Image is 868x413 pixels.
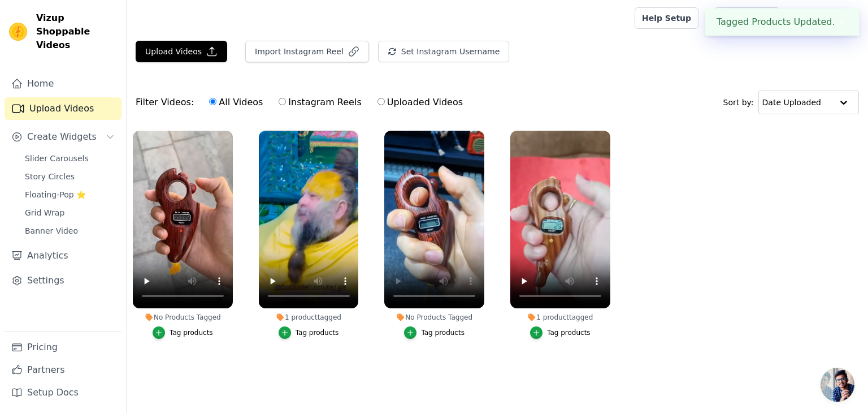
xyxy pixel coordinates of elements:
[377,95,463,110] label: Uploaded Videos
[170,328,213,337] div: Tag products
[635,7,698,29] a: Help Setup
[5,244,121,267] a: Analytics
[25,207,64,218] span: Grid Wrap
[18,223,121,239] a: Banner Video
[25,171,75,182] span: Story Circles
[5,72,121,95] a: Home
[421,328,465,337] div: Tag products
[714,7,779,29] a: Book Demo
[821,368,854,402] div: Open chat
[209,95,263,110] label: All Videos
[209,98,216,105] input: All Videos
[18,205,121,221] a: Grid Wrap
[9,23,27,41] img: Vizup
[245,41,369,62] button: Import Instagram Reel
[18,187,121,203] a: Floating-Pop ⭐
[384,313,484,322] div: No Products Tagged
[296,328,339,337] div: Tag products
[25,189,86,200] span: Floating-Pop ⭐
[5,126,121,148] button: Create Widgets
[789,8,859,28] button: T Tech2Table
[510,313,610,322] div: 1 product tagged
[279,98,286,105] input: Instagram Reels
[25,225,78,236] span: Banner Video
[547,328,591,337] div: Tag products
[723,91,860,114] div: Sort by:
[5,359,121,381] a: Partners
[36,11,117,52] span: Vizup Shoppable Videos
[5,336,121,359] a: Pricing
[5,381,121,404] a: Setup Docs
[835,15,848,29] button: Close
[18,150,121,166] a: Slider Carousels
[5,97,121,120] a: Upload Videos
[259,313,359,322] div: 1 product tagged
[404,326,465,339] button: Tag products
[153,326,213,339] button: Tag products
[27,130,97,144] span: Create Widgets
[25,153,89,164] span: Slider Carousels
[18,169,121,184] a: Story Circles
[530,326,591,339] button: Tag products
[377,98,385,105] input: Uploaded Videos
[807,8,859,28] p: Tech2Table
[378,41,509,62] button: Set Instagram Username
[279,326,339,339] button: Tag products
[5,269,121,292] a: Settings
[278,95,362,110] label: Instagram Reels
[136,89,469,115] div: Filter Videos:
[133,313,233,322] div: No Products Tagged
[705,8,860,36] div: Tagged Products Updated.
[136,41,227,62] button: Upload Videos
